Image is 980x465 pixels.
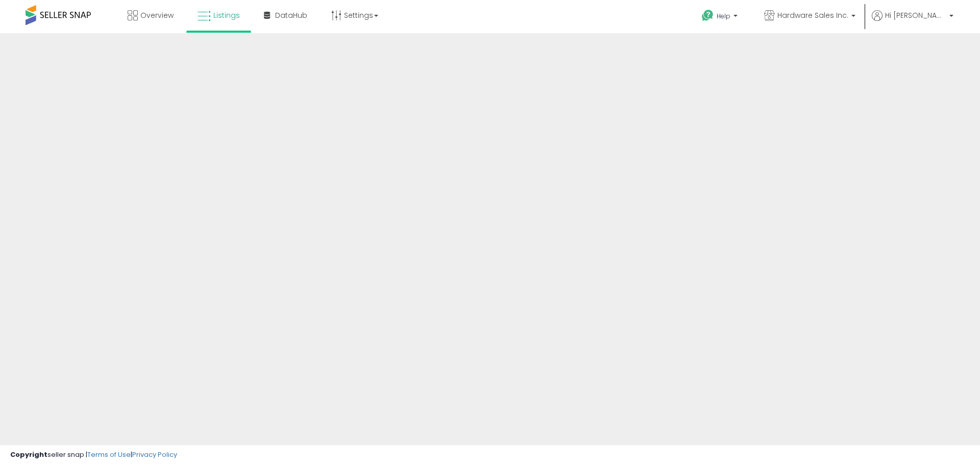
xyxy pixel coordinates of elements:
[885,10,946,20] span: Hi [PERSON_NAME]
[717,12,730,20] span: Help
[140,10,174,20] span: Overview
[872,10,953,33] a: Hi [PERSON_NAME]
[777,10,848,20] span: Hardware Sales Inc.
[10,450,177,460] div: seller snap | |
[10,450,47,459] strong: Copyright
[701,9,714,22] i: Get Help
[275,10,307,20] span: DataHub
[132,450,177,459] a: Privacy Policy
[213,10,240,20] span: Listings
[694,2,748,33] a: Help
[87,450,131,459] a: Terms of Use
